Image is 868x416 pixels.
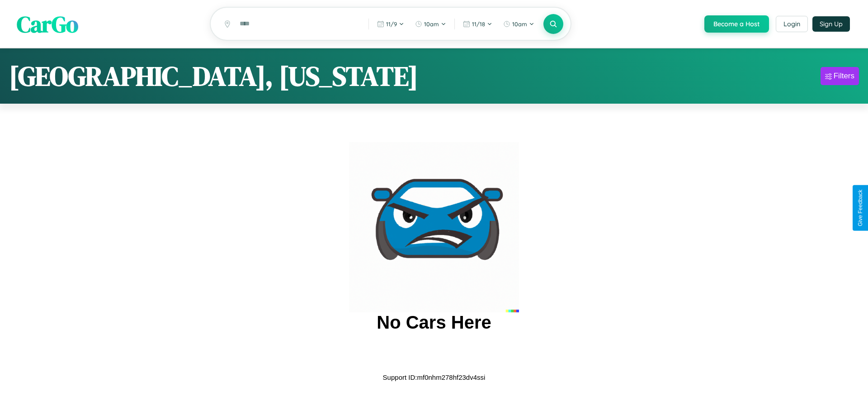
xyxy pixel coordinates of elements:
img: car [349,142,519,312]
button: Filters [821,67,859,85]
button: Become a Host [704,15,769,33]
button: Sign Up [812,16,850,32]
h2: No Cars Here [377,312,491,333]
span: 11 / 9 [386,20,397,28]
button: Login [776,16,808,32]
span: 10am [512,20,527,28]
button: 10am [410,17,451,31]
h1: [GEOGRAPHIC_DATA], [US_STATE] [9,57,418,95]
button: 11/9 [373,17,409,31]
button: 11/18 [458,17,497,31]
span: 10am [424,20,439,28]
p: Support ID: mf0nhm278hf23dv4ssi [383,371,486,383]
div: Filters [834,72,854,81]
span: 11 / 18 [472,20,485,28]
span: CarGo [17,8,78,39]
div: Give Feedback [857,190,863,226]
button: 10am [499,17,539,31]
